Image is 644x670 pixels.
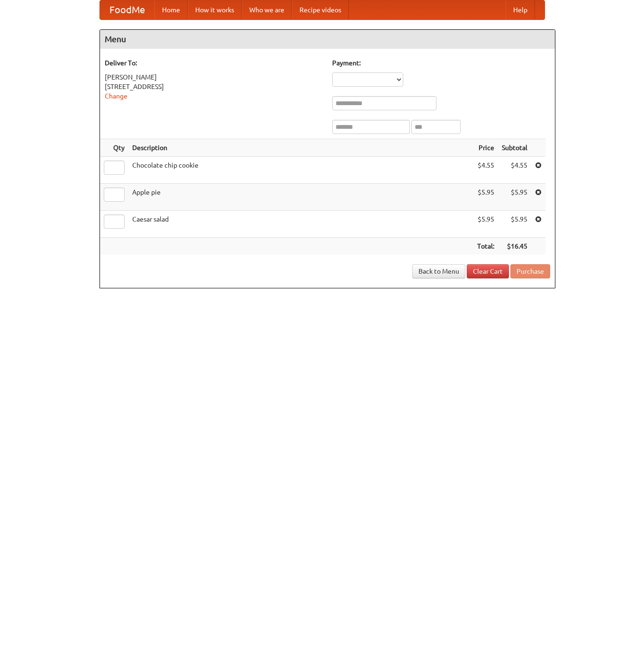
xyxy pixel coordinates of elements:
[188,0,242,19] a: How it works
[510,264,550,278] button: Purchase
[128,211,473,238] td: Caesar salad
[128,139,473,157] th: Description
[412,264,465,278] a: Back to Menu
[105,58,323,68] h5: Deliver To:
[100,30,555,49] h4: Menu
[498,211,531,238] td: $5.95
[105,72,323,82] div: [PERSON_NAME]
[100,139,128,157] th: Qty
[473,211,498,238] td: $5.95
[473,238,498,255] th: Total:
[100,0,154,19] a: FoodMe
[498,238,531,255] th: $16.45
[498,184,531,211] td: $5.95
[506,0,535,19] a: Help
[128,157,473,184] td: Chocolate chip cookie
[105,92,127,100] a: Change
[105,82,323,91] div: [STREET_ADDRESS]
[154,0,188,19] a: Home
[332,58,550,68] h5: Payment:
[467,264,509,278] a: Clear Cart
[473,139,498,157] th: Price
[473,184,498,211] td: $5.95
[242,0,292,19] a: Who we are
[128,184,473,211] td: Apple pie
[498,157,531,184] td: $4.55
[292,0,349,19] a: Recipe videos
[473,157,498,184] td: $4.55
[498,139,531,157] th: Subtotal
